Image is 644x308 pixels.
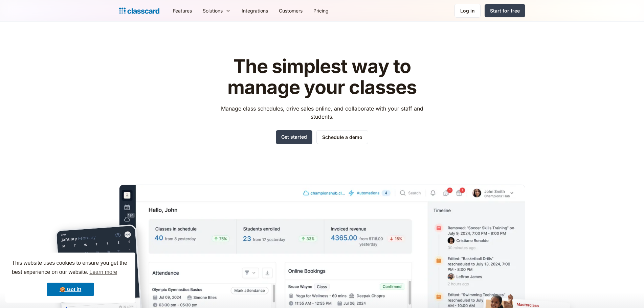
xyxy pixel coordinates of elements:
a: Integrations [236,3,273,18]
a: home [119,6,159,16]
div: Solutions [203,7,223,14]
div: cookieconsent [5,253,135,303]
div: Start for free [490,7,520,14]
p: Manage class schedules, drive sales online, and collaborate with your staff and students. [215,104,429,121]
a: learn more about cookies [88,267,118,277]
a: Features [168,3,197,18]
a: Get started [276,130,312,144]
div: Solutions [197,3,236,18]
a: Log in [454,4,481,18]
span: This website uses cookies to ensure you get the best experience on our website. [12,259,129,277]
a: dismiss cookie message [47,283,94,296]
a: Start for free [485,4,525,17]
a: Pricing [308,3,334,18]
div: Log in [460,7,475,14]
a: Schedule a demo [316,130,368,144]
a: Customers [273,3,308,18]
h1: The simplest way to manage your classes [215,56,429,98]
